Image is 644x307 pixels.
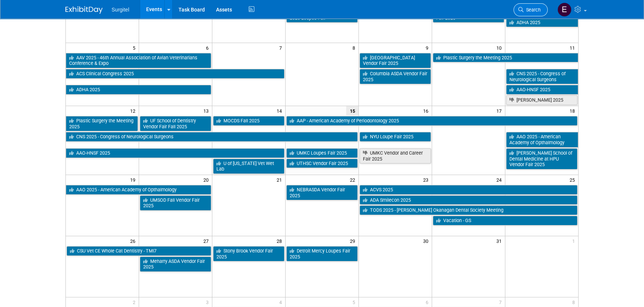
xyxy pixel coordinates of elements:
a: ADHA 2025 [66,85,211,95]
a: U of [US_STATE] Vet Wet Lab [213,159,284,174]
a: Stony Brook Vendor Fair 2025 [213,246,284,261]
span: 9 [425,43,432,52]
a: ACVS 2025 [360,185,577,195]
span: 11 [569,43,578,52]
a: Meharry ASDA Vendor Fair 2025 [140,257,211,272]
a: AAO 2025 - American Academy of Opthalmology [66,185,211,195]
a: Detroit Mercy Loupes Fair 2025 [286,246,358,261]
span: 22 [349,175,358,184]
span: 27 [203,236,212,245]
a: TODS 2025 - [PERSON_NAME] Okanagan Dental Society Meeting [360,205,577,215]
a: AAO 2025 - American Academy of Opthalmology [506,132,578,147]
a: CNS 2025 - Congress of Neurological Surgeons [506,69,578,84]
a: Vacation - GS [433,216,577,225]
span: 8 [571,297,578,307]
span: 2 [132,297,139,307]
span: 29 [349,236,358,245]
span: 6 [205,43,212,52]
a: AAP - American Academy of Periodontology 2025 [286,116,577,126]
a: NYU Loupe Fair 2025 [360,132,431,142]
span: 5 [352,297,358,307]
span: 18 [569,106,578,115]
a: UMSOD Fall Vendor Fair 2025 [140,195,211,211]
a: ADA Smilecon 2025 [360,195,577,205]
a: AAO-HNSF 2025 [506,85,578,95]
span: 8 [352,43,358,52]
a: UMKC Loupes Fair 2025 [286,148,358,158]
span: 14 [276,106,285,115]
span: 15 [346,106,358,115]
a: Plastic Surgery the Meeting 2025 [433,53,578,63]
a: [GEOGRAPHIC_DATA] Vendor Fair 2025 [360,53,431,68]
span: 7 [498,297,505,307]
span: 7 [278,43,285,52]
a: [PERSON_NAME] 2025 [506,95,577,105]
a: AAO-HNSF 2025 [66,148,284,158]
span: Surgitel [112,7,129,13]
a: UMKC Vendor and Career Fair 2025 [360,148,431,164]
span: 1 [571,236,578,245]
span: 31 [496,236,505,245]
a: Columbia ASDA Vendor Fair 2025 [360,69,431,84]
span: 10 [496,43,505,52]
span: 6 [425,297,432,307]
span: 16 [422,106,432,115]
span: 21 [276,175,285,184]
span: 13 [203,106,212,115]
span: 23 [422,175,432,184]
span: 19 [129,175,139,184]
span: 30 [422,236,432,245]
span: 5 [132,43,139,52]
a: UF School of Dentistry Vendor Fair Fall 2025 [140,116,211,131]
span: 28 [276,236,285,245]
span: 3 [205,297,212,307]
a: MOCDS Fall 2025 [213,116,284,126]
span: 4 [278,297,285,307]
img: ExhibitDay [65,6,103,14]
a: NEBRASDA Vendor Fair 2025 [286,185,358,200]
span: 17 [496,106,505,115]
span: 20 [203,175,212,184]
a: ACS Clinical Congress 2025 [66,69,284,79]
a: UTHSC Vendor Fair 2025 [286,159,358,168]
a: Search [513,3,548,16]
a: ADHA 2025 [506,18,578,27]
a: AAV 2025 - 46th Annual Association of Avian Veterinarians Conference & Expo [66,53,211,68]
a: [PERSON_NAME] School of Dental Medicine at HPU Vendor Fair 2025 [506,148,577,169]
span: 12 [129,106,139,115]
span: 24 [496,175,505,184]
span: Search [524,7,541,13]
a: Plastic Surgery the Meeting 2025 [66,116,138,131]
span: 26 [129,236,139,245]
img: Event Coordinator [557,3,571,17]
a: CNS 2025 - Congress of Neurological Surgeons [66,132,358,142]
span: 25 [569,175,578,184]
a: CSU Vet CE Whole Cat Dentistry - TMI7 [67,246,211,256]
